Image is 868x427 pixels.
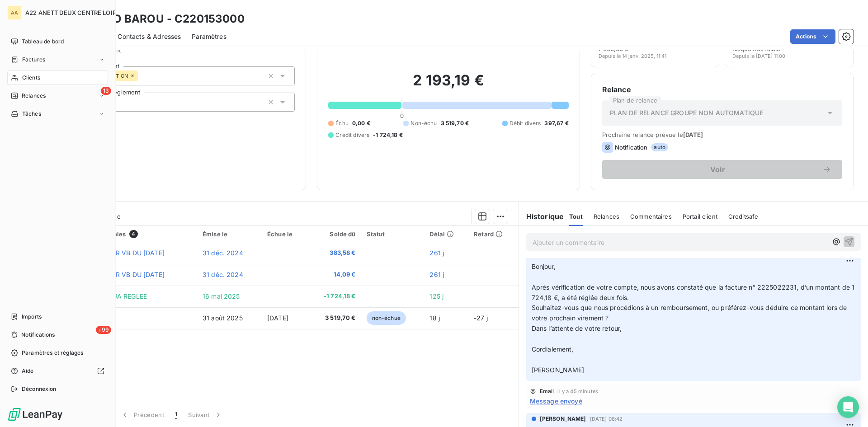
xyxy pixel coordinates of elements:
[138,72,145,80] input: Ajouter une valeur
[101,87,111,95] span: 13
[532,283,857,301] span: Après vérification de votre compte, nous avons constaté que la facture n° 2225022231, d’un montan...
[170,405,183,424] button: 1
[335,131,369,139] span: Crédit divers
[532,366,585,374] span: [PERSON_NAME]
[313,249,356,258] span: 383,58 €
[96,326,111,334] span: +99
[21,331,55,339] span: Notifications
[267,314,288,322] span: [DATE]
[602,131,842,138] span: Prochaine relance prévue le
[175,410,177,419] span: 1
[22,74,40,82] span: Clients
[400,112,404,119] span: 0
[367,230,419,238] div: Statut
[602,160,842,179] button: Voir
[313,270,356,279] span: 14,09 €
[7,364,108,378] a: Aide
[22,56,45,64] span: Factures
[429,292,443,300] span: 125 j
[7,5,22,20] div: AA
[429,271,444,278] span: 261 j
[540,415,586,423] span: [PERSON_NAME]
[328,71,568,99] h2: 2 193,19 €
[540,389,554,394] span: Email
[203,249,243,257] span: 31 déc. 2024
[203,314,243,322] span: 31 août 2025
[129,230,137,238] span: 4
[410,119,437,127] span: Non-échu
[22,38,64,46] span: Tableau de bord
[602,84,842,95] h6: Relance
[22,385,57,393] span: Déconnexion
[22,313,42,321] span: Imports
[313,230,356,238] div: Solde dû
[70,271,165,278] span: DIFF REGLT SUR VB DU [DATE]
[683,131,703,138] span: [DATE]
[22,367,34,375] span: Aide
[22,92,46,100] span: Relances
[367,311,406,325] span: non-échue
[373,131,403,139] span: -1 724,18 €
[544,119,568,127] span: 397,67 €
[115,405,170,424] button: Précédent
[313,292,356,301] span: -1 724,18 €
[557,389,598,394] span: il y a 45 minutes
[732,53,785,59] span: Depuis le [DATE] 11:00
[80,11,245,27] h3: CHOCO BAROU - C220153000
[630,213,672,220] span: Commentaires
[192,32,226,41] span: Paramètres
[203,230,256,238] div: Émise le
[610,108,764,117] span: PLAN DE RELANCE GROUPE NON AUTOMATIQUE
[519,211,564,222] h6: Historique
[590,416,623,422] span: [DATE] 08:42
[70,230,192,238] div: Pièces comptables
[532,324,622,332] span: Dans l’attente de votre retour,
[532,345,574,353] span: Cordialement,
[790,29,835,44] button: Actions
[429,249,444,257] span: 261 j
[532,263,556,270] span: Bonjour,
[651,143,668,151] span: auto
[203,271,243,278] span: 31 déc. 2024
[837,396,859,418] div: Open Intercom Messenger
[25,9,120,16] span: A22 ANETT DEUX CENTRE LOIRE
[509,119,541,127] span: Débit divers
[335,119,349,127] span: Échu
[22,349,83,357] span: Paramètres et réglages
[594,213,619,220] span: Relances
[613,166,822,173] span: Voir
[73,47,295,59] span: Propriétés Client
[474,314,488,322] span: -27 j
[352,119,370,127] span: 0,00 €
[530,396,582,406] span: Message envoyé
[22,110,41,118] span: Tâches
[7,407,63,422] img: Logo LeanPay
[267,230,302,238] div: Échue le
[532,304,849,322] span: Souhaitez-vous que nous procédions à un remboursement, ou préférez-vous déduire ce montant lors d...
[313,314,356,323] span: 3 519,70 €
[70,249,165,257] span: DIFF REGLT SUR VB DU [DATE]
[118,32,181,41] span: Contacts & Adresses
[728,213,759,220] span: Creditsafe
[569,213,583,220] span: Tout
[683,213,717,220] span: Portail client
[183,405,228,424] button: Suivant
[203,292,240,300] span: 16 mai 2025
[441,119,469,127] span: 3 519,70 €
[429,314,440,322] span: 18 j
[429,230,463,238] div: Délai
[474,230,513,238] div: Retard
[615,144,648,151] span: Notification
